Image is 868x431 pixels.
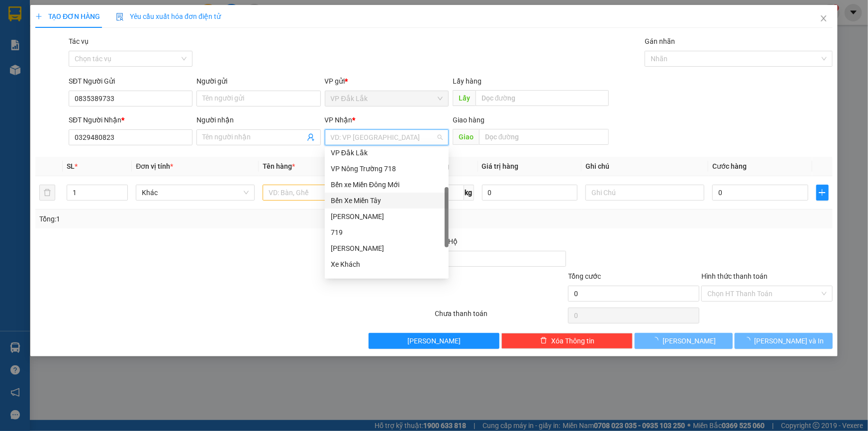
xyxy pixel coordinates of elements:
[142,185,249,200] span: Khác
[369,333,500,349] button: [PERSON_NAME]
[8,9,24,20] span: Gửi:
[325,177,449,193] div: Bến xe Miền Đông Mới
[331,211,443,222] div: [PERSON_NAME]
[263,162,295,170] span: Tên hàng
[39,214,335,224] div: Tổng: 1
[35,13,42,20] span: plus
[817,189,828,197] span: plus
[331,195,443,206] div: Bến Xe Miền Tây
[453,129,479,145] span: Giao
[635,333,733,349] button: [PERSON_NAME]
[325,76,449,87] div: VP gửi
[755,335,824,346] span: [PERSON_NAME] và In
[712,162,747,170] span: Cước hàng
[8,32,78,46] div: 0977599973
[325,240,449,256] div: Bình Phước
[85,32,155,46] div: 0963554499
[585,185,704,201] input: Ghi Chú
[136,162,173,170] span: Đơn vị tính
[540,337,547,345] span: delete
[7,71,23,81] span: CR :
[331,243,443,254] div: [PERSON_NAME]
[331,227,443,238] div: 719
[434,308,568,325] div: Chưa thanh toán
[735,333,833,349] button: [PERSON_NAME] và In
[331,259,443,270] div: Xe Khách
[810,5,838,33] button: Close
[325,272,449,288] div: Đăk Nông
[816,185,829,201] button: plus
[652,337,663,344] span: loading
[116,12,221,20] span: Yêu cầu xuất hóa đơn điện tử
[325,209,449,224] div: Hòa Tiến
[663,335,716,346] span: [PERSON_NAME]
[69,114,193,125] div: SĐT Người Nhận
[35,12,100,20] span: TẠO ĐƠN HÀNG
[701,272,768,280] label: Hình thức thanh toán
[331,179,443,190] div: Bến xe Miền Đông Mới
[263,185,382,201] input: VD: Bàn, Ghế
[325,256,449,272] div: Xe Khách
[820,14,828,22] span: close
[482,185,578,201] input: 0
[482,162,519,170] span: Giá trị hàng
[476,90,609,106] input: Dọc đường
[39,185,55,201] button: delete
[581,157,708,176] th: Ghi chú
[479,129,609,145] input: Dọc đường
[85,9,109,20] span: Nhận:
[744,337,755,344] span: loading
[453,90,476,106] span: Lấy
[69,76,193,87] div: SĐT Người Gửi
[501,333,633,349] button: deleteXóa Thông tin
[645,37,675,45] label: Gán nhãn
[464,185,474,201] span: kg
[325,193,449,209] div: Bến Xe Miền Tây
[331,163,443,174] div: VP Nông Trường 718
[325,161,449,177] div: VP Nông Trường 718
[196,76,320,87] div: Người gửi
[307,133,315,141] span: user-add
[453,77,482,85] span: Lấy hàng
[7,70,80,82] div: 90.000
[99,46,154,64] span: CX SỐ 4
[325,145,449,161] div: VP Đắk Lắk
[331,147,443,158] div: VP Đắk Lắk
[116,13,124,21] img: icon
[407,335,461,346] span: [PERSON_NAME]
[568,272,601,280] span: Tổng cước
[67,162,75,170] span: SL
[196,114,320,125] div: Người nhận
[331,91,443,106] span: VP Đắk Lắk
[8,8,78,32] div: VP Đắk Lắk
[325,224,449,240] div: 719
[85,52,99,62] span: DĐ:
[69,37,89,45] label: Tác vụ
[85,8,155,32] div: DỌC ĐƯỜNG
[331,275,443,286] div: Đăk Nông
[551,335,594,346] span: Xóa Thông tin
[325,116,353,124] span: VP Nhận
[453,116,484,124] span: Giao hàng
